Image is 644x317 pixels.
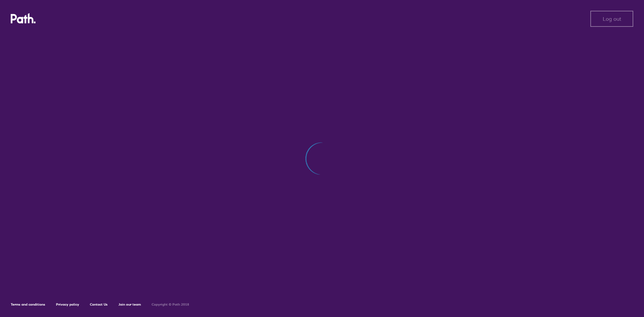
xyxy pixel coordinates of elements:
a: Contact Us [90,302,108,307]
button: Log out [590,11,633,27]
a: Privacy policy [56,302,79,307]
h6: Copyright © Path 2018 [152,303,189,307]
a: Join our team [118,302,141,307]
a: Terms and conditions [11,302,45,307]
span: Log out [603,16,621,22]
